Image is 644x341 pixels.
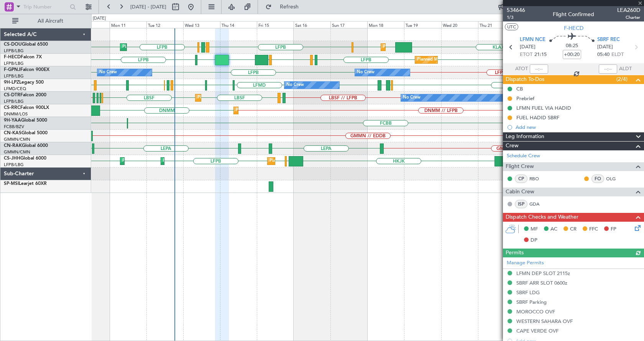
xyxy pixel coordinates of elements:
a: FCBB/BZV [4,124,24,130]
span: ATOT [515,65,528,73]
span: F-HECD [564,24,583,32]
button: Refresh [262,1,308,13]
span: Charter [617,14,640,21]
span: ETOT [520,51,532,59]
span: F-HECD [4,55,21,59]
span: 9H-YAA [4,118,21,123]
span: Flight Crew [506,162,534,171]
div: Planned Maint Lagos ([PERSON_NAME]) [236,105,315,116]
span: LEA260D [617,6,640,14]
span: [DATE] [597,43,613,51]
div: FUEL HADID SBRF [516,114,559,121]
a: LFMD/CEQ [4,86,26,92]
a: GDA [529,201,547,208]
span: Dispatch Checks and Weather [506,213,578,222]
span: MF [531,226,538,233]
div: Planned Maint Sofia [197,92,237,104]
span: (2/4) [616,75,628,83]
a: LFPB/LBG [4,73,24,79]
span: All Aircraft [20,18,81,24]
a: LFPB/LBG [4,99,24,104]
div: Sat 16 [294,21,330,28]
div: Tue 19 [404,21,441,28]
div: CB [516,86,523,92]
div: Sun 17 [330,21,367,28]
a: CN-RAKGlobal 6000 [4,143,48,148]
span: 21:15 [534,51,547,59]
input: Trip Number [23,1,67,13]
div: Wed 13 [183,21,220,28]
span: LFMN NCE [520,36,545,44]
span: F-GPNJ [4,68,20,72]
div: CP [515,175,527,183]
span: Leg Information [506,132,544,141]
span: Refresh [273,4,306,10]
a: CS-DTRFalcon 2000 [4,93,46,97]
span: SP-MSI [4,181,19,186]
span: AC [550,226,557,233]
div: Planned Maint [GEOGRAPHIC_DATA] ([GEOGRAPHIC_DATA]) [163,155,284,167]
button: UTC [505,23,518,30]
span: FFC [589,226,598,233]
span: CS-JHH [4,156,20,161]
div: Planned Maint [GEOGRAPHIC_DATA] ([GEOGRAPHIC_DATA]) [122,155,243,167]
div: Flight Confirmed [553,10,594,18]
div: ISP [515,200,527,208]
a: CN-KASGlobal 5000 [4,131,48,135]
a: RBO [529,175,547,182]
span: 08:25 [566,42,578,50]
span: CS-RRC [4,105,20,110]
a: LFPB/LBG [4,61,24,66]
span: FP [611,226,616,233]
a: GMMN/CMN [4,137,30,142]
div: Fri 15 [257,21,294,28]
span: Cabin Crew [506,188,534,196]
span: ELDT [611,51,624,59]
div: Planned Maint [GEOGRAPHIC_DATA] ([GEOGRAPHIC_DATA]) [122,41,243,53]
span: 9H-LPZ [4,80,19,85]
span: SBRF REC [597,36,620,44]
div: No Crew [286,79,304,91]
div: No Crew [99,67,117,78]
div: Prebrief [516,95,534,102]
span: 1/3 [507,14,525,21]
div: Add new [516,124,640,130]
span: CS-DOU [4,42,22,47]
div: No Crew [357,67,375,78]
div: Mon 11 [110,21,146,28]
div: Thu 21 [478,21,515,28]
span: 05:40 [597,51,609,59]
div: [DATE] [93,15,106,22]
span: [DATE] - [DATE] [130,3,166,10]
a: SP-MSILearjet 60XR [4,181,47,186]
span: CS-DTR [4,93,20,97]
span: 534646 [507,6,525,14]
span: DP [531,237,537,244]
a: CS-DOUGlobal 6500 [4,42,48,47]
span: CN-KAS [4,131,21,135]
div: Wed 20 [441,21,478,28]
button: All Aircraft [8,15,83,27]
div: Mon 18 [367,21,404,28]
a: 9H-YAAGlobal 5000 [4,118,47,123]
a: GMMN/CMN [4,149,30,155]
div: LFMN FUEL VIA HADID [516,105,571,111]
span: CN-RAK [4,143,22,148]
span: [DATE] [520,43,536,51]
a: 9H-LPZLegacy 500 [4,80,44,85]
div: FO [591,175,604,183]
a: CS-JHHGlobal 6000 [4,156,46,161]
a: F-HECDFalcon 7X [4,55,42,59]
div: No Crew [403,92,421,104]
a: Schedule Crew [507,152,540,160]
div: Thu 14 [220,21,257,28]
a: CS-RRCFalcon 900LX [4,105,49,110]
a: F-GPNJFalcon 900EX [4,68,49,72]
div: Planned Maint [GEOGRAPHIC_DATA] ([GEOGRAPHIC_DATA]) [269,155,390,167]
span: CR [570,226,577,233]
a: LFPB/LBG [4,48,24,54]
span: ALDT [619,65,632,73]
div: Planned Maint [GEOGRAPHIC_DATA] ([GEOGRAPHIC_DATA]) [417,54,538,66]
div: Planned Maint [GEOGRAPHIC_DATA] ([GEOGRAPHIC_DATA]) [383,41,504,53]
a: LFPB/LBG [4,162,24,168]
